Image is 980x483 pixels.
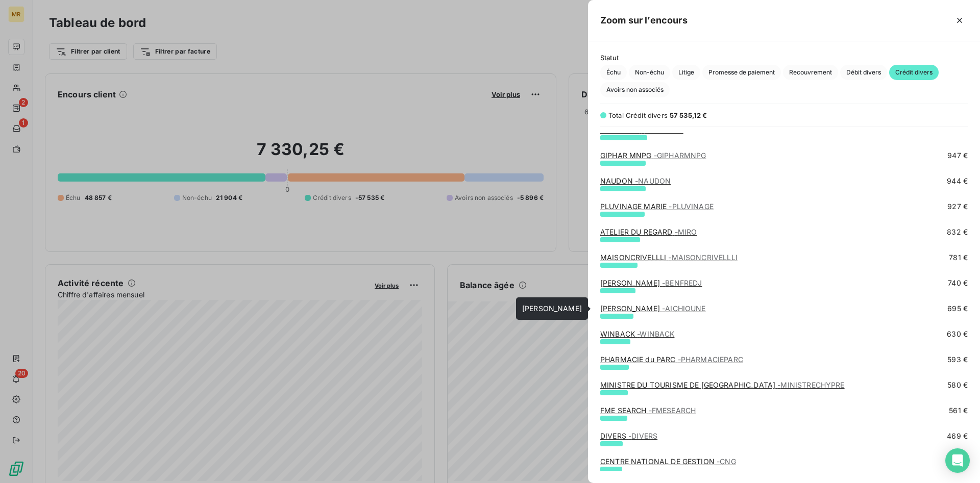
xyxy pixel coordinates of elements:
[662,278,702,287] span: - BENFREDJ
[947,303,968,314] span: 695 €
[947,329,968,339] span: 630 €
[600,329,674,338] a: WINBACK
[947,380,968,390] span: 580 €
[947,354,968,365] span: 593 €
[947,431,968,441] span: 469 €
[649,406,696,415] span: - FMESEARCH
[522,304,582,313] span: [PERSON_NAME]
[600,13,688,28] h5: Zoom sur l’encours
[947,150,968,161] span: 947 €
[948,125,968,135] span: 981 €
[717,457,736,466] span: - CNG
[600,176,671,185] a: NAUDON
[600,380,845,389] a: MINISTRE DU TOURISME DE [GEOGRAPHIC_DATA]
[600,82,670,97] button: Avoirs non associés
[662,304,706,313] span: - AICHIOUNE
[628,431,657,440] span: - DIVERS
[600,253,738,262] a: MAISONCRIVELLLI
[600,54,968,62] span: Statut
[945,448,970,473] div: Open Intercom Messenger
[641,125,683,134] span: - DEBRUYNE
[678,355,743,364] span: - PHARMACIEPARC
[889,65,939,80] button: Crédit divers
[600,151,706,160] a: GIPHAR MNPG
[948,278,968,288] span: 740 €
[668,253,737,262] span: - MAISONCRIVELLLI
[637,329,674,338] span: - WINBACK
[672,65,700,80] button: Litige
[947,227,968,237] span: 832 €
[675,227,697,236] span: - MIRO
[600,304,706,313] a: [PERSON_NAME]
[600,431,657,440] a: DIVERS
[600,202,714,211] a: PLUVINAGE MARIE
[600,457,736,466] a: CENTRE NATIONAL DE GESTION
[947,201,968,212] span: 927 €
[654,151,706,160] span: - GIPHARMNPG
[608,111,668,119] span: Total Crédit divers
[600,355,743,364] a: PHARMACIE du PARC
[783,65,838,80] button: Recouvrement
[777,380,844,389] span: - MINISTRECHYPRE
[947,176,968,186] span: 944 €
[600,227,697,236] a: ATELIER DU REGARD
[600,406,696,415] a: FME SEARCH
[629,65,670,80] button: Non-échu
[669,202,714,211] span: - PLUVINAGE
[840,65,887,80] button: Débit divers
[600,278,702,287] a: [PERSON_NAME]
[600,125,683,134] a: DEBRUYNE
[588,133,980,471] div: grid
[949,405,968,416] span: 561 €
[600,65,627,80] button: Échu
[702,65,781,80] button: Promesse de paiement
[670,111,707,119] span: 57 535,12 €
[949,252,968,263] span: 781 €
[635,176,671,185] span: - NAUDON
